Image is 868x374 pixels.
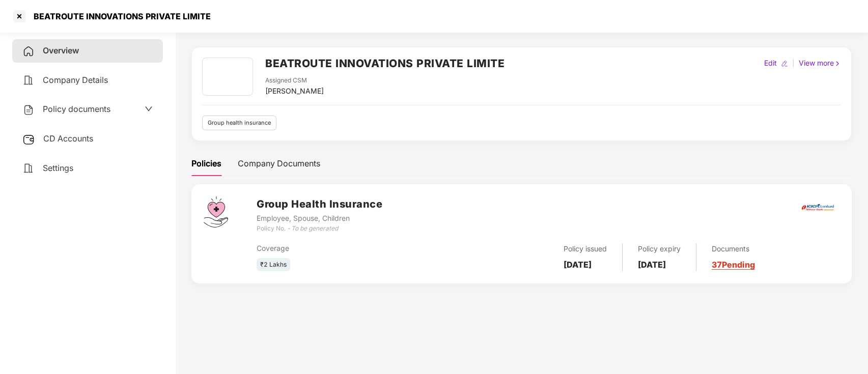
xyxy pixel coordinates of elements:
[781,60,788,67] img: editIcon
[204,196,228,227] img: svg+xml;base64,PHN2ZyB4bWxucz0iaHR0cDovL3d3dy53My5vcmcvMjAwMC9zdmciIHdpZHRoPSI0Ny43MTQiIGhlaWdodD...
[191,157,221,170] div: Policies
[257,196,382,212] h3: Group Health Insurance
[22,45,35,57] img: svg+xml;base64,PHN2ZyB4bWxucz0iaHR0cDovL3d3dy53My5vcmcvMjAwMC9zdmciIHdpZHRoPSIyNCIgaGVpZ2h0PSIyNC...
[257,213,382,224] div: Employee, Spouse, Children
[27,11,211,21] div: BEATROUTE INNOVATIONS PRIVATE LIMITE
[257,258,290,272] div: ₹2 Lakhs
[638,243,681,254] div: Policy expiry
[43,45,79,55] span: Overview
[43,75,108,85] span: Company Details
[834,60,841,67] img: rightIcon
[265,76,324,85] div: Assigned CSM
[22,74,35,87] img: svg+xml;base64,PHN2ZyB4bWxucz0iaHR0cDovL3d3dy53My5vcmcvMjAwMC9zdmciIHdpZHRoPSIyNCIgaGVpZ2h0PSIyNC...
[43,104,110,114] span: Policy documents
[22,162,35,175] img: svg+xml;base64,PHN2ZyB4bWxucz0iaHR0cDovL3d3dy53My5vcmcvMjAwMC9zdmciIHdpZHRoPSIyNCIgaGVpZ2h0PSIyNC...
[712,260,755,270] a: 37 Pending
[43,133,93,143] span: CD Accounts
[265,85,324,97] div: [PERSON_NAME]
[145,105,153,113] span: down
[22,104,35,116] img: svg+xml;base64,PHN2ZyB4bWxucz0iaHR0cDovL3d3dy53My5vcmcvMjAwMC9zdmciIHdpZHRoPSIyNCIgaGVpZ2h0PSIyNC...
[22,133,35,146] img: svg+xml;base64,PHN2ZyB3aWR0aD0iMjUiIGhlaWdodD0iMjQiIHZpZXdCb3g9IjAgMCAyNSAyNCIgZmlsbD0ibm9uZSIgeG...
[202,116,276,130] div: Group health insurance
[265,55,505,72] h2: BEATROUTE INNOVATIONS PRIVATE LIMITE
[257,224,382,234] div: Policy No. -
[564,243,607,254] div: Policy issued
[238,157,320,170] div: Company Documents
[799,201,836,214] img: icici.png
[564,260,592,270] b: [DATE]
[291,224,338,232] i: To be generated
[43,163,73,173] span: Settings
[790,57,797,69] div: |
[257,243,451,254] div: Coverage
[762,57,779,69] div: Edit
[797,57,843,69] div: View more
[638,260,666,270] b: [DATE]
[712,243,755,254] div: Documents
